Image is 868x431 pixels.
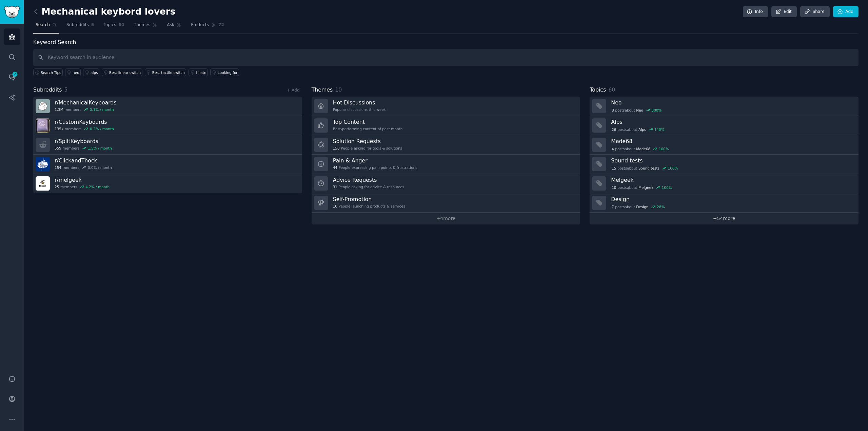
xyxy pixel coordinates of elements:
a: r/SplitKeyboards559members1.5% / month [33,135,302,155]
h3: Self-Promotion [333,196,406,203]
div: 28 % [657,204,665,209]
a: Edit [771,6,797,18]
h2: Mechanical keybord lovers [33,6,175,17]
span: Neo [636,108,643,113]
span: 60 [119,22,124,28]
span: Search Tips [41,70,61,75]
div: 100 % [662,185,672,190]
a: Products72 [189,20,226,34]
span: 10 [333,204,337,209]
span: 154 [55,165,61,170]
h3: Sound tests [611,157,854,164]
h3: Design [611,196,854,203]
span: 10 [612,185,616,190]
div: 100 % [659,146,669,151]
img: MechanicalKeyboards [36,99,50,113]
a: +4more [312,213,580,224]
span: 44 [333,165,337,170]
div: 0.2 % / month [90,126,114,131]
span: 135k [55,126,63,131]
span: Melgeek [638,185,653,190]
div: post s about [611,107,662,113]
a: r/melgeek25members4.2% / month [33,174,302,193]
div: Popular discussions this week [333,107,386,112]
h3: Top Content [333,118,403,125]
span: 8 [612,108,614,113]
h3: Alps [611,118,854,125]
span: Products [191,22,209,28]
img: GummySearch logo [4,6,20,18]
a: +54more [590,213,859,224]
div: post s about [611,126,665,133]
a: Alps26postsaboutAlps140% [590,116,859,135]
span: 31 [333,184,337,189]
a: 2 [4,69,20,85]
a: Advice Requests31People asking for advice & resources [312,174,580,193]
a: + Add [287,88,300,93]
div: 0.0 % / month [88,165,112,170]
div: 100 % [668,166,678,171]
a: Best tactile switch [145,68,186,76]
a: Subreddits5 [64,20,96,34]
div: 4.2 % / month [85,184,110,189]
a: r/MechanicalKeyboards1.3Mmembers0.1% / month [33,97,302,116]
div: I hate [196,70,206,75]
span: 10 [335,86,342,93]
a: Made684postsaboutMade68100% [590,135,859,155]
a: r/CustomKeyboards135kmembers0.2% / month [33,116,302,135]
span: 150 [333,146,340,151]
span: 5 [91,22,94,28]
span: Themes [312,86,333,94]
div: post s about [611,146,669,152]
h3: r/ SplitKeyboards [55,138,112,145]
span: Sound tests [638,166,659,171]
a: Solution Requests150People asking for tools & solutions [312,135,580,155]
div: Best tactile switch [152,70,185,75]
img: ClickandThock [36,157,50,171]
a: Best linear switch [102,68,142,76]
h3: Neo [611,99,854,106]
input: Keyword search in audience [33,49,859,66]
span: Ask [167,22,174,28]
div: 1.5 % / month [88,146,112,151]
span: Subreddits [66,22,89,28]
div: Looking for [218,70,238,75]
a: Self-Promotion10People launching products & services [312,193,580,213]
span: 60 [608,86,615,93]
span: 15 [612,166,616,171]
h3: Advice Requests [333,176,405,183]
a: Pain & Anger44People expressing pain points & frustrations [312,155,580,174]
label: Keyword Search [33,39,76,45]
div: People asking for tools & solutions [333,146,402,151]
a: Design7postsaboutDesign28% [590,193,859,213]
h3: r/ ClickandThock [55,157,112,164]
a: Hot DiscussionsPopular discussions this week [312,97,580,116]
span: Made68 [636,146,650,151]
span: Themes [134,22,151,28]
div: People expressing pain points & frustrations [333,165,417,170]
span: Topics [103,22,116,28]
span: Subreddits [33,86,62,94]
div: post s about [611,204,665,210]
a: Topics60 [101,20,126,34]
div: post s about [611,184,672,191]
span: 1.3M [55,107,63,112]
div: members [55,184,110,189]
div: alps [91,70,98,75]
div: members [55,146,112,151]
a: Share [800,6,829,18]
span: 25 [55,184,59,189]
div: Best linear switch [109,70,141,75]
h3: r/ CustomKeyboards [55,118,114,125]
a: Looking for [210,68,239,76]
a: I hate [189,68,208,76]
a: neo [65,68,81,76]
button: Search Tips [33,68,63,76]
span: 72 [218,22,224,28]
a: Info [743,6,768,18]
span: Search [36,22,50,28]
span: Topics [590,86,606,94]
a: r/ClickandThock154members0.0% / month [33,155,302,174]
h3: Hot Discussions [333,99,386,106]
div: post s about [611,165,678,171]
